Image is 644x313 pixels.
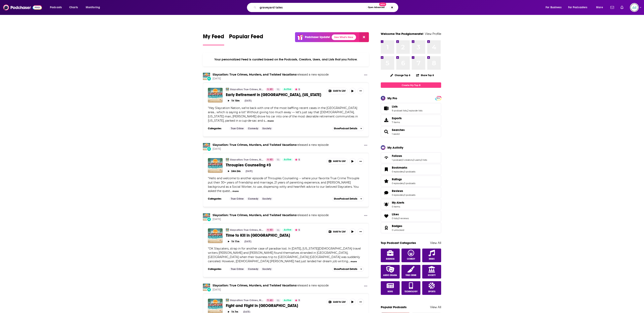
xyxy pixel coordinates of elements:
a: Slaycation: True Crimes, Murders, and Twisted Vacations [230,228,263,232]
a: Active [282,88,293,91]
h3: released a new episode [213,284,329,287]
span: Exports [392,116,402,120]
span: Add to List [333,89,346,92]
a: Slaycation: True Crimes, Murders, and Twisted Vacations [213,213,296,217]
button: open menu [593,4,608,11]
span: Hey Slaycation Nation, we’re back with one of the most baffling recent cases in the [GEOGRAPHIC_D... [208,106,358,122]
a: Follows [382,155,390,161]
span: 63 [270,298,272,303]
span: Show Podcast Details [334,268,357,271]
button: 5 [294,158,301,161]
a: My Alerts [381,199,441,210]
a: Early Retirement in [GEOGRAPHIC_DATA], [US_STATE] [226,92,324,97]
button: more [232,190,239,193]
span: News [388,290,393,293]
span: Show Podcast Details [334,127,357,130]
a: Comedy [246,267,260,271]
div: [DATE] [246,170,253,173]
span: Comedy [407,258,415,260]
span: Exports [382,117,390,123]
span: Follows [392,154,402,158]
a: 0 podcasts [404,170,415,173]
button: Show More Button [357,228,364,235]
span: Hello and welcome to another episode of Throuples Counseling -- where your favorite True Crime Th... [208,176,359,193]
span: Monitoring [86,5,100,10]
a: 1 podcast [392,159,402,161]
a: Comedy [246,197,260,200]
span: Bookmarks [392,166,407,169]
span: ... [230,189,232,193]
a: Sports [422,281,441,295]
a: Slaycation: True Crimes, Murders, and Twisted Vacations [226,88,229,91]
div: [DATE] [245,99,252,102]
a: Society [422,265,441,279]
button: Show More Button [362,143,369,148]
a: Reviews [382,190,390,196]
a: Follows [392,154,427,158]
a: Exports [381,115,441,125]
a: 0 episodes [392,194,404,196]
span: OK Slaycaters, strap in for another case of paradise lost. In [DATE], [US_STATE][DEMOGRAPHIC_DATA... [208,247,361,263]
a: 0 episodes [392,182,404,185]
a: 63 [266,88,274,91]
button: Show More Button [327,88,348,94]
span: Active [284,158,291,162]
span: 63 [270,228,272,232]
a: PRO [436,96,441,99]
button: Show profile menu [630,3,639,12]
a: Top Podcast Categories [381,241,416,245]
span: Active [284,298,291,303]
button: ShowPodcast Details [332,267,364,272]
a: Reviews [392,189,415,193]
div: New Episode [207,217,211,222]
span: [DATE] [213,288,329,291]
button: Show More Button [357,158,364,165]
a: Audio Drama [381,265,400,279]
span: New [379,2,386,6]
span: Music [429,258,435,260]
span: Early Retirement in [GEOGRAPHIC_DATA], [US_STATE] [226,92,321,97]
img: Slaycation: True Crimes, Murders, and Twisted Vacations [226,299,229,302]
button: Open AdvancedNew [366,5,386,10]
a: 9 podcast lists [392,109,407,112]
span: ... [348,259,350,263]
h3: Categories [208,197,226,200]
a: Ratings [382,178,390,184]
button: ShowPodcast Details [332,126,364,131]
a: Comedy [401,249,420,262]
img: Slaycation: True Crimes, Murders, and Twisted Vacations [226,228,229,232]
a: True Crime [229,267,245,271]
button: ShowPodcast Details [332,196,364,201]
span: Lists [392,105,398,108]
a: Bookmarks [382,167,390,172]
button: Show More Button [327,299,348,305]
button: 1h 11m [226,239,241,243]
a: 2 episode lists [407,109,422,112]
a: 0 unlocked [392,229,404,231]
a: 0 lists [392,217,398,220]
span: Lists [381,103,441,114]
button: more [351,260,357,263]
div: Your personalized Feed is curated based on the Podcasts, Creators, Users, and Lists that you Follow. [203,53,369,66]
a: Likes [382,213,390,219]
span: More [596,5,603,10]
img: Throuples Counseling #3 [208,158,223,173]
span: Podcasts [50,5,62,10]
button: open menu [566,4,593,11]
a: Society [261,127,273,130]
a: View Profile [425,32,441,36]
span: " [208,247,361,263]
a: Searches [392,128,405,132]
span: , [413,159,413,161]
a: Fight and Flight in [GEOGRAPHIC_DATA] [226,303,324,308]
a: Active [282,158,293,161]
a: Bookmarks [392,166,415,169]
span: Sports [428,290,435,293]
h3: released a new episode [213,143,329,147]
span: 63 [270,87,272,91]
span: Searches [381,126,441,137]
